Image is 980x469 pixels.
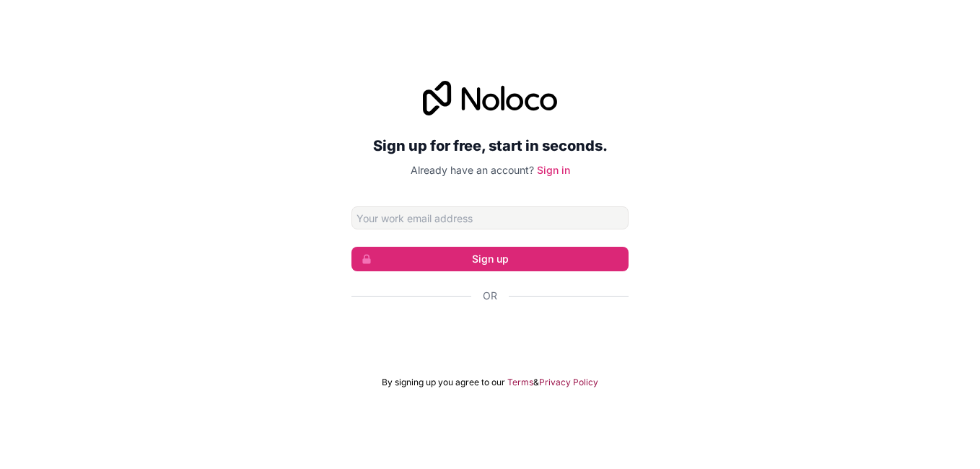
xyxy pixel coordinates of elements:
[344,319,636,351] iframe: Sign in with Google Button
[351,133,629,159] h2: Sign up for free, start in seconds.
[539,377,598,388] a: Privacy Policy
[533,377,539,388] span: &
[507,377,533,388] a: Terms
[537,164,570,176] a: Sign in
[483,289,497,303] span: Or
[411,164,534,176] span: Already have an account?
[351,247,629,271] button: Sign up
[351,206,629,229] input: Email address
[382,377,505,388] span: By signing up you agree to our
